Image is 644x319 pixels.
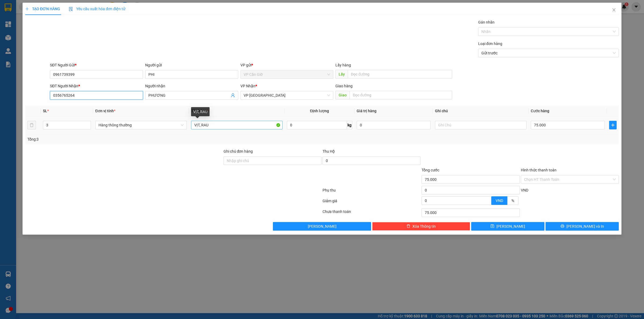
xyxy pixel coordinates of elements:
[98,121,184,129] span: Hàng thông thường
[357,109,376,113] span: Giá trị hàng
[335,84,353,88] span: Giao hàng
[348,70,452,78] input: Dọc đường
[191,121,283,129] input: VD: Bàn, Ghế
[27,121,36,129] button: delete
[308,223,336,229] span: [PERSON_NAME]
[95,109,115,113] span: Đơn vị tính
[25,7,60,11] span: TẠO ĐƠN HÀNG
[433,106,529,116] th: Ghi chú
[244,70,330,78] span: VP Cần Giờ
[7,35,27,60] b: Thành Phúc Bus
[231,93,235,97] span: user-add
[145,83,238,89] div: Người nhận
[335,63,351,67] span: Lấy hàng
[25,7,29,11] span: plus
[335,70,348,78] span: Lấy
[322,187,421,197] div: Phụ thu
[407,224,410,228] span: delete
[566,223,604,229] span: [PERSON_NAME] và In
[531,109,549,113] span: Cước hàng
[435,121,526,129] input: Ghi Chú
[511,198,514,203] span: %
[240,84,255,88] span: VP Nhận
[244,91,330,99] span: VP Sài Gòn
[478,20,495,24] label: Gán nhãn
[478,42,502,46] label: Loại đơn hàng
[240,62,334,68] div: VP gửi
[422,168,439,172] span: Tổng cước
[372,222,470,231] button: deleteXóa Thông tin
[335,91,350,99] span: Giao
[491,224,494,228] span: save
[43,109,47,113] span: SL
[412,223,436,229] span: Xóa Thông tin
[322,209,421,218] div: Chưa thanh toán
[191,107,210,116] div: VỊT, RAU
[69,7,125,11] span: Yêu cầu xuất hóa đơn điện tử
[606,3,621,18] button: Close
[496,198,503,203] span: VND
[50,83,143,89] div: SĐT Người Nhận
[310,109,329,113] span: Định lượng
[609,121,617,129] button: plus
[357,121,431,129] input: 0
[496,223,525,229] span: [PERSON_NAME]
[322,198,421,207] div: Giảm giá
[521,188,528,192] span: VND
[612,8,616,12] span: close
[69,7,73,11] img: icon
[50,62,143,68] div: SĐT Người Gửi
[471,222,544,231] button: save[PERSON_NAME]
[33,8,53,33] b: Gửi khách hàng
[546,222,619,231] button: printer[PERSON_NAME] và In
[350,91,452,99] input: Dọc đường
[7,7,34,33] img: logo.jpg
[145,62,238,68] div: Người gửi
[561,224,564,228] span: printer
[347,121,352,129] span: kg
[481,49,616,57] span: Gửi trước
[609,123,616,127] span: plus
[521,168,557,172] label: Hình thức thanh toán
[273,222,371,231] button: [PERSON_NAME]
[224,149,253,153] label: Ghi chú đơn hàng
[27,136,248,142] div: Tổng: 3
[224,156,321,165] input: Ghi chú đơn hàng
[323,149,335,153] span: Thu Hộ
